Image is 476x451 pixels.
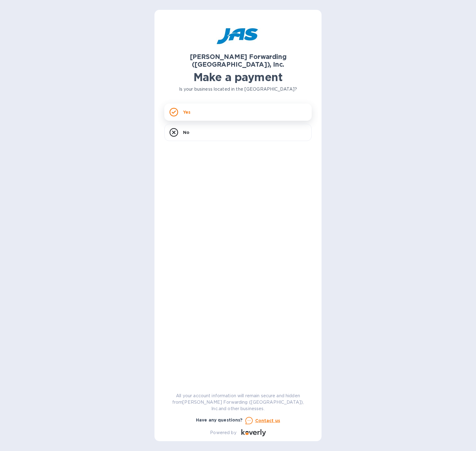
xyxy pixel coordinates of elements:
p: Yes [183,109,190,115]
b: Have any questions? [196,418,243,422]
b: [PERSON_NAME] Forwarding ([GEOGRAPHIC_DATA]), Inc. [190,53,287,68]
p: Is your business located in the [GEOGRAPHIC_DATA]? [164,86,312,92]
h1: Make a payment [164,71,312,84]
p: No [183,129,189,135]
p: All your account information will remain secure and hidden from [PERSON_NAME] Forwarding ([GEOGRA... [164,393,312,412]
p: Powered by [210,429,236,436]
u: Contact us [255,418,280,423]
